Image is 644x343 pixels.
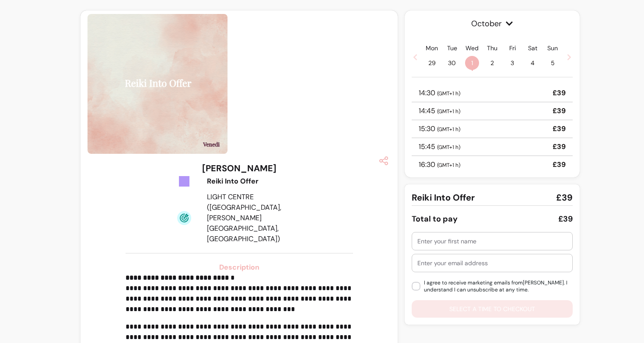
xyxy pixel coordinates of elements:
[553,142,566,152] p: £39
[425,56,439,70] span: 29
[437,126,460,133] span: ( GMT+1 h )
[546,56,560,70] span: 5
[553,159,566,170] p: £39
[417,259,567,267] input: Enter your email address
[553,88,566,98] p: £39
[445,56,459,70] span: 30
[87,14,227,154] img: https://d3pz9znudhj10h.cloudfront.net/abefd146-383a-475f-9682-23070ea181f8
[437,162,460,169] span: ( GMT+1 h )
[437,144,460,151] span: ( GMT+1 h )
[419,124,460,134] p: 15:30
[487,44,497,52] p: Thu
[419,88,460,98] p: 14:30
[202,162,276,174] h3: [PERSON_NAME]
[419,106,460,116] p: 14:45
[419,159,460,170] p: 16:30
[419,142,460,152] p: 15:45
[556,191,573,204] span: £39
[465,56,479,70] span: 1
[547,44,558,52] p: Sun
[485,56,499,70] span: 2
[471,66,473,74] span: •
[553,124,566,134] p: £39
[437,90,460,97] span: ( GMT+1 h )
[412,17,573,30] span: October
[412,191,475,204] span: Reiki Into Offer
[509,44,516,52] p: Fri
[177,174,191,188] img: Tickets Icon
[437,108,460,115] span: ( GMT+1 h )
[417,237,567,246] input: Enter your first name
[465,44,479,52] p: Wed
[447,44,457,52] p: Tue
[558,213,573,225] div: £39
[207,176,313,187] div: Reiki Into Offer
[505,56,519,70] span: 3
[528,44,537,52] p: Sat
[426,44,438,52] p: Mon
[525,56,539,70] span: 4
[553,106,566,116] p: £39
[207,192,313,244] div: LIGHT CENTRE ([GEOGRAPHIC_DATA], [PERSON_NAME][GEOGRAPHIC_DATA], [GEOGRAPHIC_DATA])
[412,213,458,225] div: Total to pay
[126,262,353,273] h3: Description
